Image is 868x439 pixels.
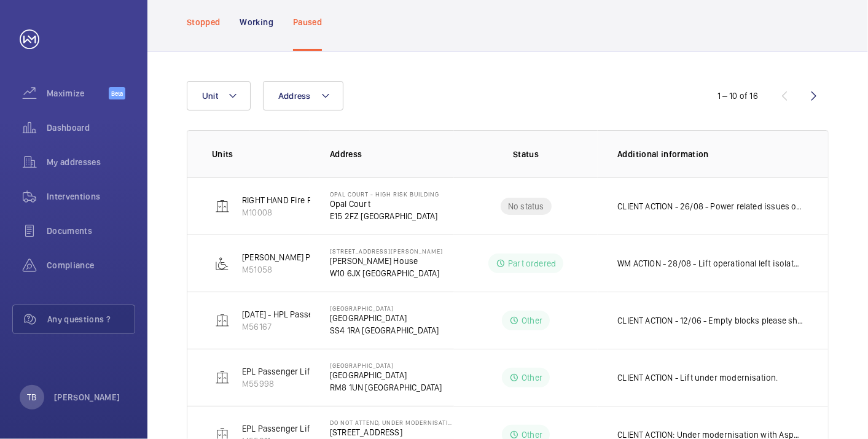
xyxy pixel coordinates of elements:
p: Opal Court - High Risk Building [330,190,439,198]
p: Stopped [187,16,220,28]
p: [DATE] - HPL Passenger Lift No 2 [242,308,365,321]
span: Any questions ? [47,313,135,325]
p: EPL Passenger Lift [242,365,313,378]
p: Units [212,148,310,160]
p: M10008 [242,206,463,219]
p: [PERSON_NAME] [54,391,120,403]
p: [PERSON_NAME] Platform Lift [242,251,353,263]
p: Status [463,148,589,160]
p: EPL Passenger Lift [242,422,313,435]
p: SS4 1RA [GEOGRAPHIC_DATA] [330,324,439,336]
p: [GEOGRAPHIC_DATA] [330,312,439,324]
p: Address [330,148,454,160]
span: Beta [109,87,125,99]
span: My addresses [47,156,135,168]
p: [GEOGRAPHIC_DATA] [330,369,442,381]
p: TB [27,391,36,403]
span: Compliance [47,259,135,271]
button: Unit [187,81,251,111]
p: [STREET_ADDRESS][PERSON_NAME] [330,247,443,255]
p: [STREET_ADDRESS] [330,426,454,438]
p: Part ordered [508,257,556,270]
img: platform_lift.svg [215,256,230,271]
div: 1 – 10 of 16 [717,90,758,102]
p: M55998 [242,378,313,390]
p: [PERSON_NAME] House [330,255,443,267]
button: Address [263,81,343,111]
span: Address [278,91,311,101]
img: elevator.svg [215,370,230,385]
p: RIGHT HAND Fire Fighting Lift 11 Floors Machine Roomless [242,194,463,206]
p: CLIENT ACTION - Lift under modernisation. [617,371,778,384]
p: Other [522,371,542,384]
p: M56167 [242,321,365,333]
p: Paused [293,16,322,28]
p: DO NOT ATTEND, UNDER MODERNISATION WITH ANOTHER COMPANY - [STREET_ADDRESS] [330,419,454,426]
span: Dashboard [47,122,135,134]
p: WM ACTION - 28/08 - Lift operational left isolated for Key to be handed to MAND 21/08 - New key s... [617,257,803,270]
span: Documents [47,225,135,237]
span: Unit [202,91,218,101]
span: Maximize [47,87,109,99]
p: M51058 [242,263,353,276]
p: RM8 1UN [GEOGRAPHIC_DATA] [330,381,442,394]
p: Additional information [617,148,803,160]
img: elevator.svg [215,313,230,328]
p: W10 6JX [GEOGRAPHIC_DATA] [330,267,443,279]
p: [GEOGRAPHIC_DATA] [330,362,442,369]
p: Working [240,16,273,28]
p: CLIENT ACTION - 26/08 - Power related issues on site [617,200,803,212]
p: No status [508,200,544,212]
span: Interventions [47,190,135,203]
img: elevator.svg [215,199,230,214]
p: CLIENT ACTION - 12/06 - Empty blocks please shut lifts down [617,314,803,327]
p: [GEOGRAPHIC_DATA] [330,305,439,312]
p: Opal Court [330,198,439,210]
p: E15 2FZ [GEOGRAPHIC_DATA] [330,210,439,222]
p: Other [522,314,542,327]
